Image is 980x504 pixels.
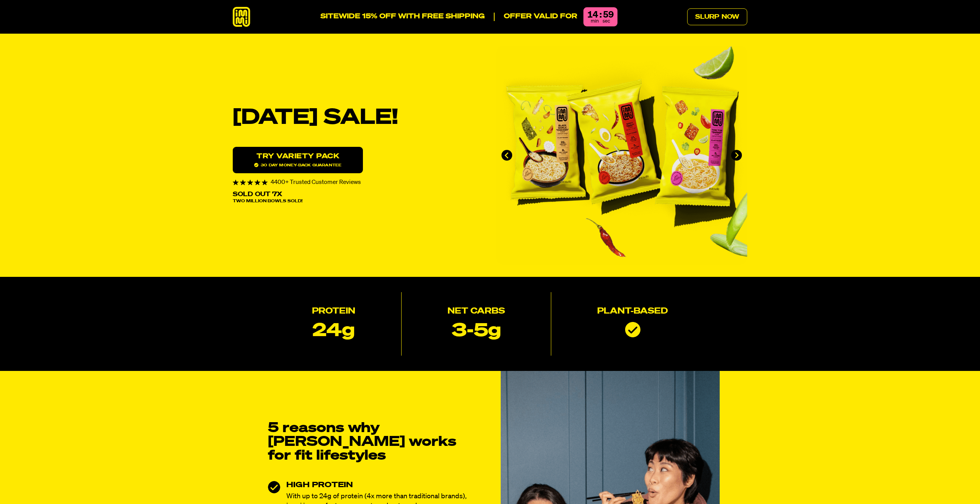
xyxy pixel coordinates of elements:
p: Sold Out 7X [233,192,282,198]
span: min [591,19,599,24]
p: 24g [312,322,355,340]
h2: Protein [312,307,355,316]
h2: 5 reasons why [PERSON_NAME] works for fit lifestyles [268,421,459,463]
p: Offer valid for [494,13,577,21]
span: Two Million Bowls Sold! [233,199,302,203]
h2: Net Carbs [448,307,505,316]
button: Go to last slide [501,150,512,161]
a: Try variety Pack30 day money-back guarantee [233,147,363,173]
div: 59 [603,10,614,20]
span: 30 day money-back guarantee [254,163,341,167]
div: 14 [587,10,598,20]
div: immi slideshow [496,46,747,265]
div: 4400+ Trusted Customer Reviews [233,179,484,185]
h1: [DATE] SALE! [233,107,484,128]
p: 3-5g [452,322,501,340]
div: : [599,10,601,20]
a: Slurp Now [687,8,747,25]
p: SITEWIDE 15% OFF WITH FREE SHIPPING [320,13,485,21]
h3: HIGH PROTEIN [286,481,472,489]
li: 1 of 4 [496,46,747,265]
button: Next slide [731,150,742,161]
span: sec [603,19,610,24]
h2: Plant-based [597,307,668,316]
